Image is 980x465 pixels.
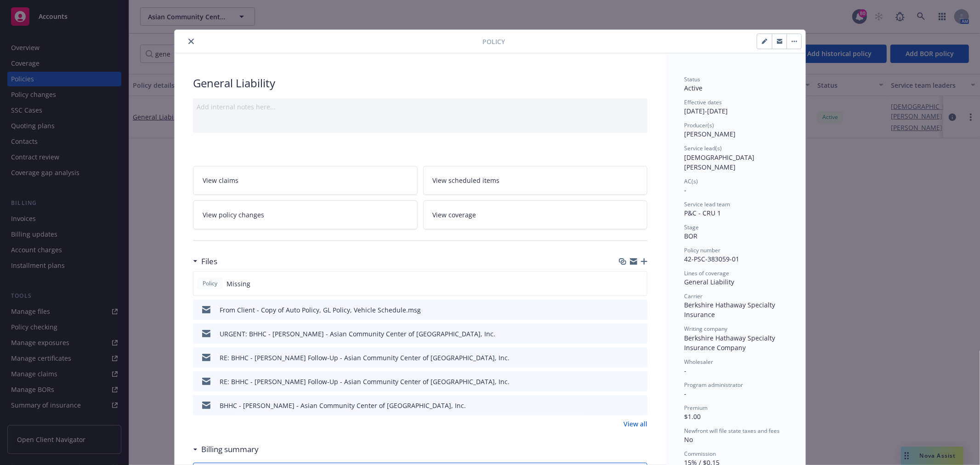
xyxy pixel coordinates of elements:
[684,358,713,366] span: Wholesaler
[201,279,219,288] span: Policy
[684,366,686,375] span: -
[635,377,644,386] button: preview file
[193,200,418,229] a: View policy changes
[423,200,648,229] a: View coverage
[684,301,777,319] span: Berkshire Hathaway Specialty Insurance
[684,144,722,152] span: Service lead(s)
[684,269,729,277] span: Lines of coverage
[635,353,644,363] button: preview file
[635,329,644,339] button: preview file
[684,292,702,300] span: Carrier
[684,130,736,138] span: [PERSON_NAME]
[621,377,628,386] button: download file
[635,305,644,315] button: preview file
[623,419,647,429] a: View all
[220,377,510,386] div: RE: BHHC - [PERSON_NAME] Follow-Up - Asian Community Center of [GEOGRAPHIC_DATA], Inc.
[684,186,686,194] span: -
[193,75,647,91] div: General Liability
[201,255,217,267] h3: Files
[220,401,466,410] div: BHHC - [PERSON_NAME] - Asian Community Center of [GEOGRAPHIC_DATA], Inc.
[684,450,716,458] span: Commission
[621,329,628,339] button: download file
[684,427,780,435] span: Newfront will file state taxes and fees
[684,277,787,287] div: General Liability
[220,305,421,315] div: From Client - Copy of Auto Policy, GL Policy, Vehicle Schedule.msg
[684,255,739,263] span: 42-PSC-383059-01
[193,166,418,195] a: View claims
[227,279,250,289] span: Missing
[684,209,721,217] span: P&C - CRU 1
[201,443,259,455] h3: Billing summary
[684,223,699,231] span: Stage
[684,121,714,129] span: Producer(s)
[684,404,708,412] span: Premium
[193,443,259,455] div: Billing summary
[684,334,777,352] span: Berkshire Hathaway Specialty Insurance Company
[684,246,720,254] span: Policy number
[220,329,495,339] div: URGENT: BHHC - [PERSON_NAME] - Asian Community Center of [GEOGRAPHIC_DATA], Inc.
[684,325,727,333] span: Writing company
[423,166,648,195] a: View scheduled items
[684,98,787,116] div: [DATE] - [DATE]
[220,353,510,363] div: RE: BHHC - [PERSON_NAME] Follow-Up - Asian Community Center of [GEOGRAPHIC_DATA], Inc.
[621,353,628,363] button: download file
[203,210,264,220] span: View policy changes
[684,389,686,398] span: -
[684,84,702,92] span: Active
[621,401,628,410] button: download file
[684,381,743,389] span: Program administrator
[482,37,505,46] span: Policy
[684,200,730,208] span: Service lead team
[193,255,217,267] div: Files
[684,98,722,106] span: Effective dates
[684,153,754,171] span: [DEMOGRAPHIC_DATA][PERSON_NAME]
[635,401,644,410] button: preview file
[684,412,701,421] span: $1.00
[197,102,644,112] div: Add internal notes here...
[186,36,197,47] button: close
[684,177,698,185] span: AC(s)
[203,176,238,185] span: View claims
[684,75,700,83] span: Status
[684,232,697,240] span: BOR
[433,210,476,220] span: View coverage
[433,176,500,185] span: View scheduled items
[621,305,628,315] button: download file
[684,435,693,444] span: No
